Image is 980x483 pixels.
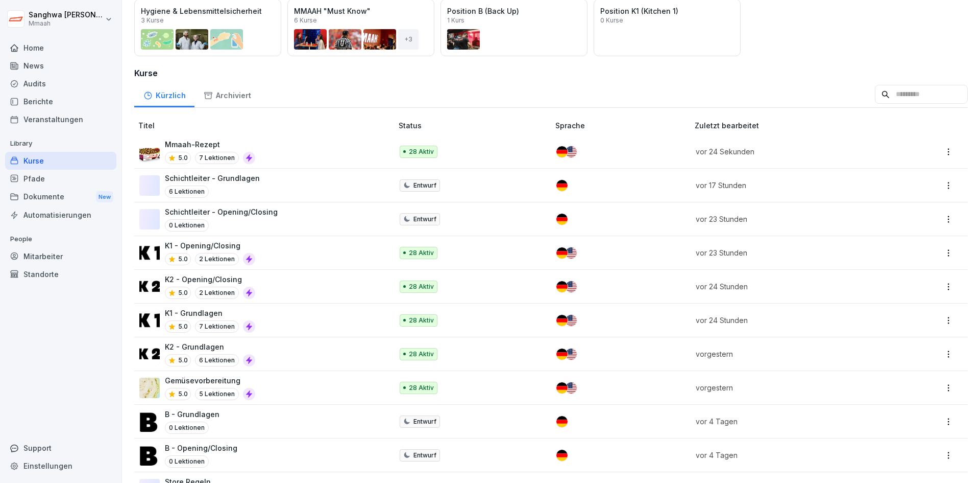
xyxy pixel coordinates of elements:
[165,274,255,285] p: K2 - Opening/Closing
[5,39,116,57] a: Home
[696,214,886,224] p: vor 23 Stunden
[165,240,255,251] p: K1 - Opening/Closing
[5,135,116,152] p: Library
[29,20,103,27] p: Mmaah
[696,382,886,393] p: vorgestern
[165,375,255,386] p: Gemüsevorbereitung
[556,247,568,259] img: de.svg
[5,93,116,110] a: Berichte
[139,378,160,398] img: nndeipvymxmhzb5jwlt0q1tu.png
[141,17,164,24] p: 3 Kurse
[566,247,577,259] img: us.svg
[696,416,886,427] p: vor 4 Tagen
[165,308,255,318] p: K1 - Grundlagen
[139,310,160,331] img: tcs8q0vkz8lilcv70bnqfs0v.png
[556,416,568,427] img: de.svg
[696,450,886,461] p: vor 4 Tagen
[165,455,209,468] p: 0 Lektionen
[165,409,219,420] p: B - Grundlagen
[5,265,116,283] a: Standorte
[409,282,434,291] p: 28 Aktiv
[5,75,116,93] div: Audits
[413,181,436,190] p: Entwurf
[556,450,568,461] img: de.svg
[556,281,568,292] img: de.svg
[409,350,434,359] p: 28 Aktiv
[566,349,577,360] img: us.svg
[165,422,209,434] p: 0 Lektionen
[5,231,116,247] p: People
[566,146,577,157] img: us.svg
[409,383,434,393] p: 28 Aktiv
[294,6,428,16] p: MMAAH "Must Know"
[178,153,188,163] p: 5.0
[165,206,278,217] p: Schichtleiter - Opening/Closing
[178,322,188,331] p: 5.0
[5,206,116,224] a: Automatisierungen
[96,191,113,203] div: New
[165,219,209,232] p: 0 Lektionen
[195,320,239,333] p: 7 Lektionen
[139,142,160,162] img: mhxyo2idt35a2e071fl7ciag.png
[409,147,434,156] p: 28 Aktiv
[178,255,188,264] p: 5.0
[195,388,239,400] p: 5 Lektionen
[141,6,275,16] p: Hygiene & Lebensmittelsicherheit
[134,81,194,107] a: Kürzlich
[447,17,464,24] p: 1 Kurs
[5,170,116,188] a: Pfade
[566,315,577,326] img: us.svg
[555,120,691,131] p: Sprache
[696,349,886,359] p: vorgestern
[165,341,255,352] p: K2 - Grundlagen
[5,188,116,206] a: DokumenteNew
[447,6,581,16] p: Position B (Back Up)
[556,180,568,191] img: de.svg
[409,248,434,258] p: 28 Aktiv
[5,110,116,128] a: Veranstaltungen
[5,439,116,457] div: Support
[139,411,160,432] img: nzulsy5w3d3lwu146n43vfqy.png
[413,215,436,224] p: Entwurf
[556,146,568,157] img: de.svg
[5,57,116,75] div: News
[600,6,734,16] p: Position K1 (Kitchen 1)
[566,281,577,292] img: us.svg
[195,354,239,366] p: 6 Lektionen
[165,139,255,150] p: Mmaah-Rezept
[696,146,886,157] p: vor 24 Sekunden
[138,120,395,131] p: Titel
[399,120,551,131] p: Status
[195,152,239,164] p: 7 Lektionen
[696,315,886,326] p: vor 24 Stunden
[695,120,898,131] p: Zuletzt bearbeitet
[5,247,116,265] div: Mitarbeiter
[5,152,116,170] div: Kurse
[398,29,419,50] div: + 3
[195,253,239,265] p: 2 Lektionen
[178,389,188,399] p: 5.0
[5,457,116,475] a: Einstellungen
[556,315,568,326] img: de.svg
[194,81,260,107] a: Archiviert
[556,214,568,225] img: de.svg
[556,349,568,360] img: de.svg
[139,344,160,364] img: vmo6f0y31k6jffiibfzh6p17.png
[696,180,886,191] p: vor 17 Stunden
[5,188,116,206] div: Dokumente
[409,316,434,325] p: 28 Aktiv
[696,281,886,292] p: vor 24 Stunden
[600,17,623,24] p: 0 Kurse
[556,382,568,394] img: de.svg
[165,443,237,453] p: B - Opening/Closing
[165,173,260,183] p: Schichtleiter - Grundlagen
[413,451,436,460] p: Entwurf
